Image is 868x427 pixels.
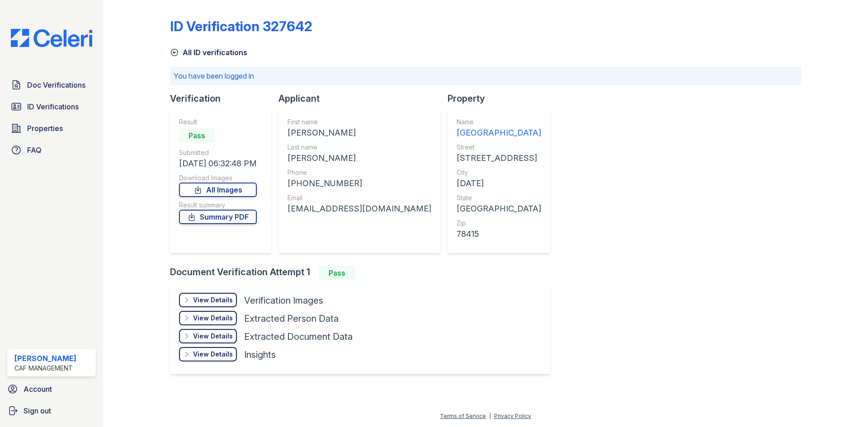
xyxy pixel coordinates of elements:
span: Doc Verifications [27,80,85,90]
div: Download Images [179,174,257,183]
a: Account [4,380,99,398]
span: ID Verifications [27,101,79,112]
a: Privacy Policy [494,413,531,419]
div: Extracted Person Data [244,312,339,325]
p: You have been logged in [174,70,797,81]
img: CE_Logo_Blue-a8612792a0a2168367f1c8372b55b34899dd931a85d93a1a3d3e32e68fde9ad4.png [4,29,99,47]
span: FAQ [27,145,42,155]
div: Phone [288,168,431,177]
div: Name [457,117,541,127]
div: Pass [179,128,215,143]
div: City [457,168,541,177]
span: Sign out [24,405,51,416]
span: Account [24,384,52,394]
div: [PERSON_NAME] [14,353,76,364]
a: FAQ [7,141,96,159]
div: | [489,413,491,419]
div: [PERSON_NAME] [288,152,431,164]
div: Property [448,92,557,105]
div: Pass [319,266,355,280]
span: Properties [27,123,63,134]
a: ID Verifications [7,98,96,116]
div: ID Verification 327642 [170,18,312,34]
a: All ID verifications [170,47,247,58]
div: Verification Images [244,294,323,307]
div: [GEOGRAPHIC_DATA] [457,202,541,215]
a: Sign out [4,402,99,420]
a: Terms of Service [440,413,486,419]
div: Email [288,193,431,202]
div: View Details [193,332,233,341]
div: State [457,193,541,202]
a: Name [GEOGRAPHIC_DATA] [457,117,541,139]
div: Applicant [278,92,448,105]
div: [STREET_ADDRESS] [457,152,541,164]
div: Result summary [179,201,257,210]
div: Street [457,143,541,152]
div: Submitted [179,148,257,157]
div: First name [288,117,431,127]
a: All Images [179,183,257,197]
div: Insights [244,348,276,361]
div: [DATE] 06:32:48 PM [179,157,257,170]
a: Properties [7,119,96,137]
div: Zip [457,219,541,228]
div: [GEOGRAPHIC_DATA] [457,127,541,139]
div: Last name [288,143,431,152]
div: Document Verification Attempt 1 [170,266,557,280]
div: Extracted Document Data [244,330,353,343]
div: View Details [193,296,233,305]
div: View Details [193,314,233,323]
div: CAF Management [14,364,76,373]
div: View Details [193,350,233,359]
div: [DATE] [457,177,541,190]
div: 78415 [457,228,541,240]
div: [PHONE_NUMBER] [288,177,431,190]
div: [EMAIL_ADDRESS][DOMAIN_NAME] [288,202,431,215]
div: Verification [170,92,278,105]
a: Summary PDF [179,210,257,224]
a: Doc Verifications [7,76,96,94]
div: Result [179,117,257,127]
div: [PERSON_NAME] [288,127,431,139]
